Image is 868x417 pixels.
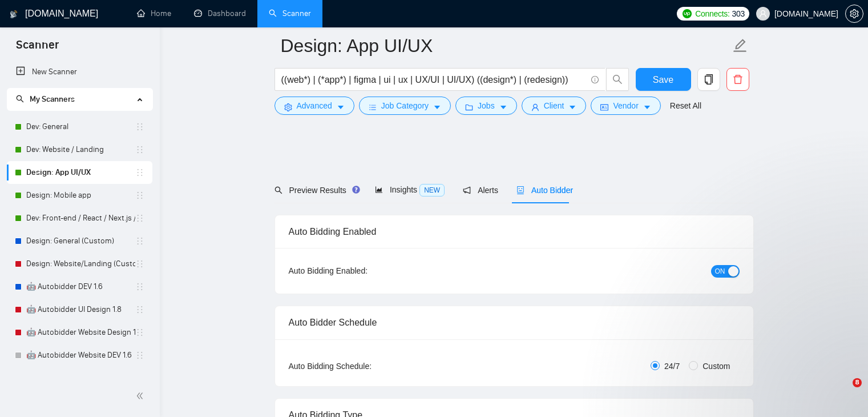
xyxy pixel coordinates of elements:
[726,68,749,91] button: delete
[26,230,135,252] a: Design: General (Custom)
[7,115,152,138] li: Dev: General
[135,305,144,314] span: holder
[284,103,292,111] span: setting
[643,103,651,111] span: caret-down
[274,186,357,195] span: Preview Results
[16,95,24,103] span: search
[375,185,445,194] span: Insights
[26,298,135,321] a: 🤖 Autobidder UI Design 1.8
[269,9,311,18] a: searchScanner
[829,378,857,406] iframe: Intercom live chat
[26,184,135,207] a: Design: Mobile app
[600,103,608,111] span: idcard
[607,74,628,85] span: search
[369,103,377,111] span: bars
[194,9,246,18] a: dashboardDashboard
[26,115,135,138] a: Dev: General
[375,186,383,194] span: area-chart
[135,259,144,268] span: holder
[7,275,152,298] li: 🤖 Autobidder DEV 1.6
[670,99,701,112] a: Reset All
[606,68,629,91] button: search
[30,94,75,104] span: My Scanners
[7,138,152,161] li: Dev: Website / Landing
[297,99,332,112] span: Advanced
[732,7,745,20] span: 303
[591,97,660,115] button: idcardVendorcaret-down
[351,185,361,195] div: Tooltip anchor
[733,38,748,53] span: edit
[697,68,720,91] button: copy
[653,73,673,87] span: Save
[26,161,135,184] a: Design: App UI/UX
[135,191,144,200] span: holder
[516,186,524,194] span: robot
[26,321,135,344] a: 🤖 Autobidder Website Design 1.8
[10,5,18,23] img: logo
[289,360,439,372] div: Auto Bidding Schedule:
[7,61,152,83] li: New Scanner
[727,74,749,85] span: delete
[7,298,152,321] li: 🤖 Autobidder UI Design 1.8
[522,97,587,115] button: userClientcaret-down
[499,103,507,111] span: caret-down
[463,186,498,195] span: Alerts
[463,186,471,194] span: notification
[853,378,862,387] span: 8
[478,99,495,112] span: Jobs
[845,5,863,23] button: setting
[544,99,564,112] span: Client
[135,168,144,177] span: holder
[289,264,439,277] div: Auto Bidding Enabled:
[26,252,135,275] a: Design: Website/Landing (Custom)
[568,103,576,111] span: caret-down
[281,31,730,60] input: Scanner name...
[7,321,152,344] li: 🤖 Autobidder Website Design 1.8
[337,103,345,111] span: caret-down
[136,390,147,402] span: double-left
[7,161,152,184] li: Design: App UI/UX
[135,351,144,360] span: holder
[135,122,144,131] span: holder
[846,9,863,18] span: setting
[516,186,573,195] span: Auto Bidder
[16,61,143,83] a: New Scanner
[281,73,586,87] input: Search Freelance Jobs...
[359,97,451,115] button: barsJob Categorycaret-down
[7,230,152,252] li: Design: General (Custom)
[455,97,517,115] button: folderJobscaret-down
[26,275,135,298] a: 🤖 Autobidder DEV 1.6
[289,306,740,339] div: Auto Bidder Schedule
[531,103,539,111] span: user
[465,103,473,111] span: folder
[26,207,135,230] a: Dev: Front-end / React / Next.js / WebGL / GSAP
[289,215,740,248] div: Auto Bidding Enabled
[7,207,152,230] li: Dev: Front-end / React / Next.js / WebGL / GSAP
[613,99,638,112] span: Vendor
[135,282,144,291] span: holder
[26,344,135,367] a: 🤖 Autobidder Website DEV 1.6
[759,10,767,18] span: user
[845,9,863,18] a: setting
[381,99,429,112] span: Job Category
[274,186,282,194] span: search
[135,236,144,246] span: holder
[137,9,171,18] a: homeHome
[7,252,152,275] li: Design: Website/Landing (Custom)
[26,138,135,161] a: Dev: Website / Landing
[135,328,144,337] span: holder
[591,76,599,83] span: info-circle
[7,344,152,367] li: 🤖 Autobidder Website DEV 1.6
[636,68,691,91] button: Save
[419,184,445,197] span: NEW
[7,184,152,207] li: Design: Mobile app
[715,265,725,278] span: ON
[698,74,720,85] span: copy
[683,9,692,18] img: upwork-logo.png
[135,145,144,154] span: holder
[695,7,729,20] span: Connects:
[7,37,68,61] span: Scanner
[16,94,75,104] span: My Scanners
[135,214,144,223] span: holder
[433,103,441,111] span: caret-down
